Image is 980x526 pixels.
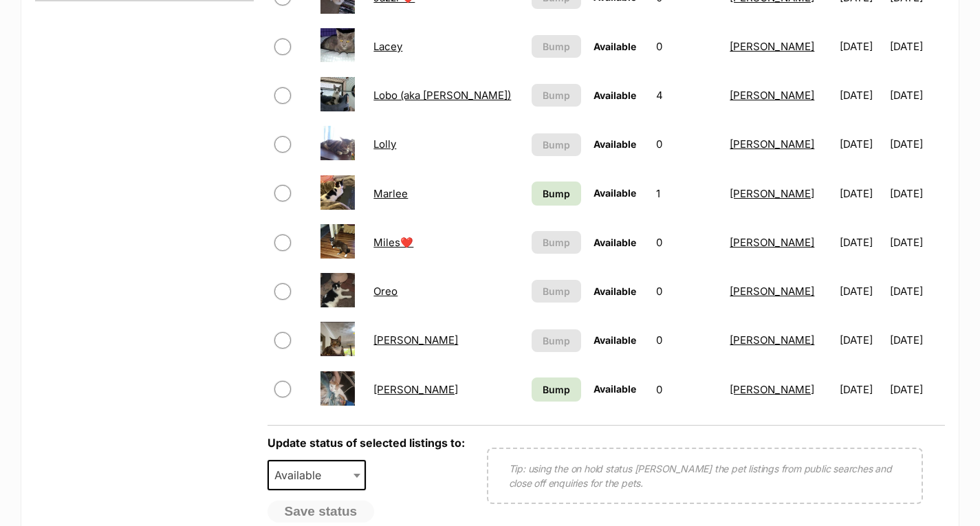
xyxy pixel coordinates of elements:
a: [PERSON_NAME] [373,333,458,347]
span: Bump [543,284,570,298]
td: 1 [651,170,723,217]
a: [PERSON_NAME] [730,40,814,53]
a: [PERSON_NAME] [730,138,814,151]
td: [DATE] [834,267,888,315]
td: [DATE] [890,267,944,315]
button: Bump [532,329,582,352]
a: Lacey [373,40,402,53]
a: [PERSON_NAME] [373,383,458,396]
td: 0 [651,23,723,70]
span: Available [594,187,636,199]
td: [DATE] [834,219,888,266]
a: Lobo (aka [PERSON_NAME]) [373,89,511,102]
td: [DATE] [834,316,888,364]
td: 0 [651,316,723,364]
span: Available [594,138,636,150]
span: Bump [543,186,570,201]
a: Bump [532,377,582,402]
span: Available [594,89,636,101]
a: Bump [532,182,582,206]
td: [DATE] [890,366,944,413]
button: Bump [532,231,582,254]
img: Lolly [320,126,355,160]
a: [PERSON_NAME] [730,89,814,102]
span: Bump [543,235,570,250]
a: [PERSON_NAME] [730,333,814,347]
td: 0 [651,366,723,413]
a: [PERSON_NAME] [730,236,814,249]
span: Bump [543,333,570,348]
td: 0 [651,219,723,266]
td: 0 [651,120,723,168]
a: Oreo [373,285,398,298]
td: [DATE] [834,366,888,413]
td: [DATE] [890,72,944,119]
td: [DATE] [834,72,888,119]
td: [DATE] [834,120,888,168]
td: [DATE] [890,170,944,217]
button: Bump [532,35,582,58]
span: Available [268,460,367,490]
td: [DATE] [890,23,944,70]
span: Bump [543,88,570,102]
td: [DATE] [834,23,888,70]
span: Available [594,334,636,346]
td: 4 [651,72,723,119]
a: Marlee [373,187,408,200]
td: [DATE] [890,120,944,168]
span: Available [594,285,636,297]
button: Bump [532,84,582,107]
td: [DATE] [834,170,888,217]
a: Miles❤️ [373,236,413,249]
span: Bump [543,138,570,152]
td: 0 [651,267,723,315]
td: [DATE] [890,219,944,266]
a: [PERSON_NAME] [730,187,814,200]
span: Available [594,41,636,52]
span: Bump [543,382,570,397]
a: Lolly [373,138,396,151]
p: Tip: using the on hold status [PERSON_NAME] the pet listings from public searches and close off e... [509,461,901,490]
span: Available [269,465,335,485]
span: Available [594,383,636,395]
button: Save status [268,501,375,523]
button: Bump [532,133,582,156]
a: [PERSON_NAME] [730,285,814,298]
td: [DATE] [890,316,944,364]
label: Update status of selected listings to: [268,436,465,450]
button: Bump [532,280,582,303]
span: Bump [543,39,570,54]
span: Available [594,237,636,248]
a: [PERSON_NAME] [730,383,814,396]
